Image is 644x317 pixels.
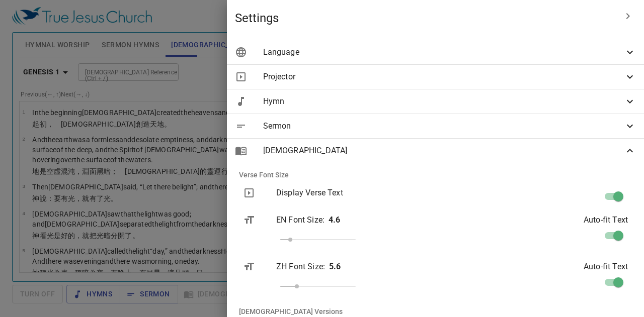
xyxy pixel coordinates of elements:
span: [DEMOGRAPHIC_DATA] [263,145,624,157]
p: Auto-fit Text [584,261,628,273]
p: EN Font Size : [276,214,325,226]
div: Hymn [227,89,644,114]
span: Settings [235,10,616,26]
p: Display Verse Text [276,187,461,199]
p: ZH Font Size : [276,261,325,273]
p: 5.6 [329,261,341,273]
li: Verse Font Size [231,163,640,187]
span: Sermon [263,120,624,132]
p: 4.6 [329,214,340,226]
span: Projector [263,71,624,83]
div: Evening Prayer [49,32,150,49]
span: Hymn [263,95,624,108]
div: Sermon [227,114,644,138]
span: Language [263,46,624,58]
div: [DEMOGRAPHIC_DATA] [227,139,644,163]
p: Auto-fit Text [584,214,628,226]
div: Language [227,40,644,64]
div: Projector [227,65,644,89]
